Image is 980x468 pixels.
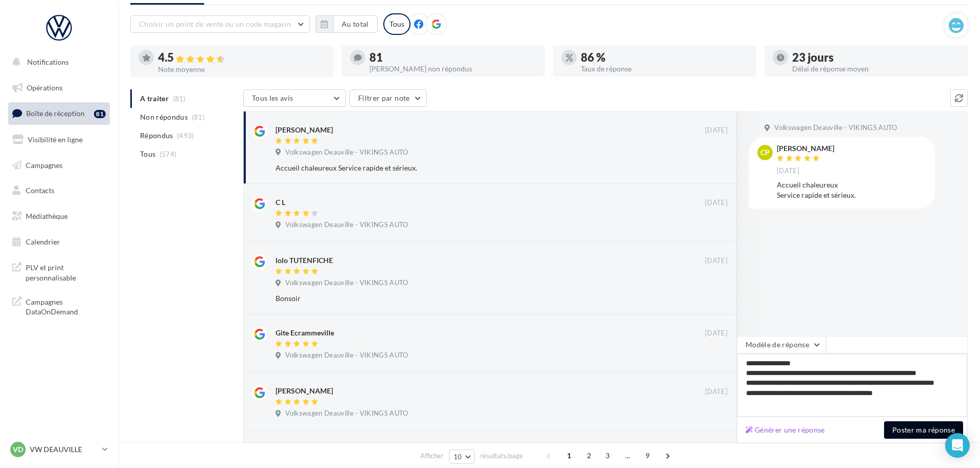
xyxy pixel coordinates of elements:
span: 9 [639,447,656,464]
span: Campagnes DataOnDemand [26,295,106,317]
span: Contacts [26,186,54,195]
button: 10 [449,450,475,464]
button: Au total [316,15,378,33]
a: PLV et print personnalisable [6,256,112,287]
span: Choisir un point de vente ou un code magasin [139,20,291,28]
a: Boîte de réception81 [6,102,112,124]
span: CP [760,147,770,158]
div: Bonsoir [276,293,661,304]
p: VW DEAUVILLE [30,444,98,455]
span: Volkswagen Deauville - VIKINGS AUTO [285,351,408,360]
div: 23 jours [792,52,959,63]
span: Tous [140,149,155,159]
div: Accueil chaleureux Service rapide et sérieux. [276,163,661,173]
span: Afficher [420,451,443,461]
div: 81 [369,52,537,63]
span: 2 [581,447,597,464]
div: [PERSON_NAME] [276,386,333,396]
span: 1 [561,447,577,464]
button: Choisir un point de vente ou un code magasin [130,15,310,33]
div: Accueil chaleureux Service rapide et sérieux. [777,180,927,200]
span: [DATE] [705,387,728,397]
button: Filtrer par note [349,89,427,107]
span: Volkswagen Deauville - VIKINGS AUTO [285,409,408,418]
div: 4.5 [158,52,325,64]
span: [DATE] [777,166,799,176]
span: Volkswagen Deauville - VIKINGS AUTO [285,278,408,288]
div: [PERSON_NAME] [276,125,333,135]
span: Répondus [140,130,173,141]
span: Opérations [27,83,63,92]
div: Gite Ecrammeville [276,328,334,338]
span: Boîte de réception [26,109,85,118]
button: Au total [333,15,378,33]
div: 81 [94,110,106,118]
div: Taux de réponse [581,65,748,72]
span: Visibilité en ligne [28,135,83,144]
span: résultats/page [480,451,523,461]
span: [DATE] [705,198,728,208]
div: Délai de réponse moyen [792,65,959,72]
span: Volkswagen Deauville - VIKINGS AUTO [774,123,897,133]
a: Campagnes [6,155,112,176]
span: [DATE] [705,256,728,266]
span: (574) [160,150,177,158]
span: Notifications [27,58,69,66]
button: Tous les avis [243,89,346,107]
span: PLV et print personnalisable [26,260,106,283]
div: Open Intercom Messenger [945,433,970,458]
span: ... [619,447,636,464]
div: [PERSON_NAME] [777,145,834,152]
a: Calendrier [6,231,112,253]
button: Notifications [6,51,108,73]
span: (493) [177,132,194,140]
button: Générer une réponse [741,424,829,436]
div: C L [276,197,285,208]
span: Calendrier [26,237,60,246]
span: VD [13,444,23,455]
span: [DATE] [705,329,728,338]
span: Volkswagen Deauville - VIKINGS AUTO [285,148,408,157]
a: Visibilité en ligne [6,129,112,151]
button: Poster ma réponse [884,421,963,439]
span: Médiathèque [26,212,68,220]
div: Tous [383,13,410,35]
div: [PERSON_NAME] non répondus [369,65,537,72]
a: Médiathèque [6,205,112,227]
a: Contacts [6,180,112,201]
a: Campagnes DataOnDemand [6,291,112,321]
span: 10 [454,453,462,461]
button: Modèle de réponse [737,336,826,353]
span: 3 [599,447,616,464]
div: Note moyenne [158,66,325,73]
span: Non répondus [140,112,188,122]
span: Tous les avis [252,93,293,102]
span: Campagnes [26,160,63,169]
span: [DATE] [705,126,728,135]
div: 86 % [581,52,748,63]
span: Volkswagen Deauville - VIKINGS AUTO [285,220,408,230]
div: lolo TUTENFICHE [276,255,333,266]
span: (81) [192,113,205,121]
a: VD VW DEAUVILLE [8,440,110,459]
a: Opérations [6,77,112,99]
